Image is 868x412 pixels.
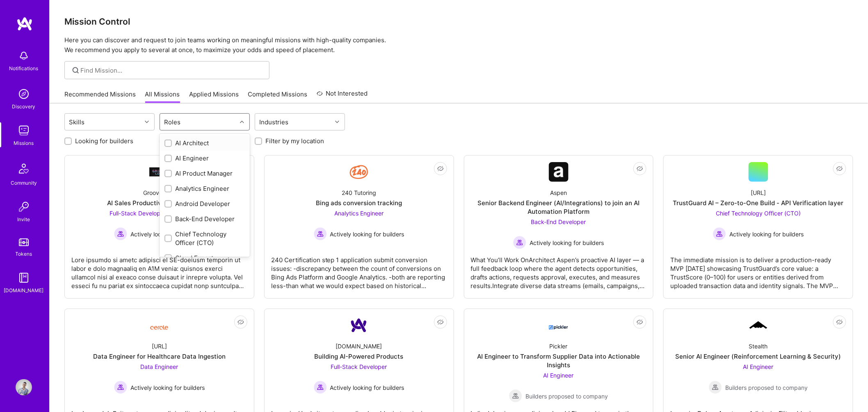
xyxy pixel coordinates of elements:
img: Company Logo [149,319,169,332]
label: Looking for builders [75,137,133,145]
i: icon Chevron [335,120,339,124]
div: Pickler [550,342,568,350]
div: AI Engineer [164,154,245,163]
span: AI Engineer [743,363,774,370]
img: bell [16,48,32,64]
span: Actively looking for builders [130,383,205,392]
img: Invite [16,199,32,215]
div: Senior Backend Engineer (AI/Integrations) to join an AI Automation Platform [471,199,647,216]
div: Invite [18,215,30,224]
div: Building AI-Powered Products [315,352,404,361]
div: Bing ads conversion tracking [316,199,402,207]
div: Roles [162,116,183,128]
img: tokens [19,238,29,246]
div: Stealth [749,342,768,350]
p: Here you can discover and request to join teams working on meaningful missions with high-quality ... [64,35,853,55]
div: The immediate mission is to deliver a production-ready MVP [DATE] showcasing TrustGuard’s core va... [670,249,846,290]
div: Senior AI Engineer (Reinforcement Learning & Security) [676,352,841,361]
i: icon EyeClosed [637,165,643,172]
a: Company LogoGroovelogicAI Sales Productivity Platform MVPFull-Stack Developer and 1 other roleAct... [71,162,247,292]
span: Actively looking for builders [330,230,404,238]
div: AI Sales Productivity Platform MVP [107,199,212,207]
img: Actively looking for builders [713,227,726,240]
img: Company Logo [549,318,569,333]
div: Missions [14,139,34,147]
a: All Missions [145,90,180,103]
div: TrustGuard AI – Zero-to-One Build - API Verification layer [673,199,844,207]
label: Filter by my location [265,137,324,145]
div: 240 Certification step 1 application submit conversion issues: -discrepancy between the count of ... [271,249,447,290]
div: Skills [67,116,87,128]
img: discovery [16,86,32,102]
div: Discovery [12,102,36,111]
img: Actively looking for builders [314,227,327,240]
span: Actively looking for builders [130,230,205,238]
img: Company Logo [149,167,169,176]
div: AI Engineer to Transform Supplier Data into Actionable Insights [471,352,647,369]
i: icon SearchGrey [71,66,80,75]
span: Chief Technology Officer (CTO) [716,210,801,217]
div: Aspen [550,188,567,197]
img: Company Logo [349,316,369,335]
i: icon EyeClosed [437,319,444,325]
div: [DOMAIN_NAME] [336,342,382,350]
span: Full-Stack Developer [110,210,166,217]
a: Recommended Missions [64,90,136,103]
i: icon EyeClosed [437,165,444,172]
div: AI Architect [164,139,245,147]
div: Groovelogic [143,188,175,197]
a: Completed Missions [248,90,308,103]
i: icon Chevron [145,120,149,124]
img: Community [14,159,34,179]
div: Notifications [9,64,39,73]
div: [URL] [751,188,766,197]
img: guide book [16,270,32,286]
a: User Avatar [14,379,34,396]
input: Find Mission... [81,66,263,75]
a: Not Interested [317,89,368,103]
i: icon EyeClosed [836,319,843,325]
span: Back-End Developer [531,218,586,225]
img: Actively looking for builders [114,227,127,240]
div: [DOMAIN_NAME] [4,286,44,295]
span: Actively looking for builders [330,383,404,392]
i: icon EyeClosed [637,319,643,325]
a: Applied Missions [189,90,239,103]
span: Analytics Engineer [334,210,384,217]
img: Builders proposed to company [509,389,522,403]
img: Builders proposed to company [709,381,722,394]
img: User Avatar [16,379,32,396]
span: Full-Stack Developer [331,363,387,370]
div: [URL] [152,342,167,350]
a: Company Logo240 TutoringBing ads conversion trackingAnalytics Engineer Actively looking for build... [271,162,447,292]
img: Company Logo [549,162,569,182]
img: teamwork [16,122,32,139]
div: Android Developer [164,199,245,208]
img: Company Logo [349,162,369,182]
div: Tokens [16,249,32,258]
span: AI Engineer [544,372,574,379]
a: Company LogoAspenSenior Backend Engineer (AI/Integrations) to join an AI Automation PlatformBack-... [471,162,647,292]
div: Industries [258,116,291,128]
i: icon EyeClosed [238,319,244,325]
span: Builders proposed to company [525,392,608,401]
img: Company Logo [749,320,768,331]
div: Cloud Expert [164,254,245,262]
div: AI Product Manager [164,169,245,178]
div: What You’ll Work OnArchitect Aspen’s proactive AI layer — a full feedback loop where the agent de... [471,249,647,290]
span: Data Engineer [140,363,178,370]
img: Actively looking for builders [513,236,526,249]
h3: Mission Control [64,16,853,27]
div: 240 Tutoring [342,188,376,197]
div: Community [11,179,37,187]
i: icon EyeClosed [836,165,843,172]
img: logo [16,16,33,31]
img: Actively looking for builders [114,381,127,394]
div: Lore ipsumdo si ametc adipisci el SE-doeiusm temporin ut labor e dolo magnaaliq en A1M venia: qui... [71,249,247,290]
span: Actively looking for builders [530,238,604,247]
div: Chief Technology Officer (CTO) [164,230,245,247]
img: Actively looking for builders [314,381,327,394]
div: Data Engineer for Healthcare Data Ingestion [93,352,226,361]
span: Actively looking for builders [729,230,804,238]
div: Analytics Engineer [164,184,245,193]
